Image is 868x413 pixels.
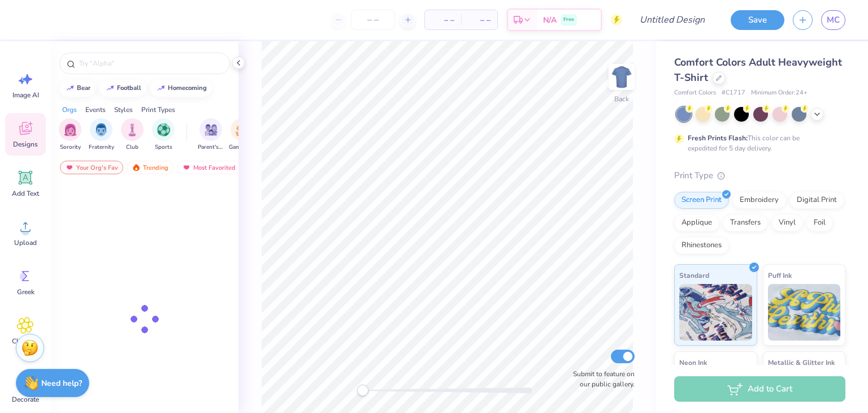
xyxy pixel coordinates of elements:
[114,105,133,115] div: Styles
[768,284,841,341] img: Puff Ink
[631,8,714,31] input: Untitled Design
[59,118,81,152] div: filter for Sorority
[89,118,114,152] button: filter button
[121,118,144,152] div: filter for Club
[768,356,835,368] span: Metallic & Glitter Ink
[351,10,395,30] input: – –
[132,164,141,171] img: trending.gif
[12,91,39,100] span: Image AI
[198,118,224,152] button: filter button
[229,143,255,152] span: Game Day
[674,214,719,231] div: Applique
[722,88,745,98] span: # C1717
[679,284,752,341] img: Standard
[674,55,842,84] span: Comfort Colors Adult Heavyweight T-Shirt
[731,10,784,30] button: Save
[789,192,844,209] div: Digital Print
[732,192,786,209] div: Embroidery
[141,105,175,115] div: Print Types
[155,143,172,152] span: Sports
[177,161,241,174] div: Most Favorited
[168,85,207,91] div: homecoming
[610,66,633,88] img: Back
[771,214,803,231] div: Vinyl
[78,58,223,69] input: Try "Alpha"
[152,118,175,152] button: filter button
[106,85,115,92] img: trend_line.gif
[751,88,808,98] span: Minimum Order: 24 +
[567,369,635,389] label: Submit to feature on our public gallery.
[117,85,141,91] div: football
[12,395,39,404] span: Decorate
[563,16,574,24] span: Free
[236,123,249,136] img: Game Day Image
[60,143,81,152] span: Sorority
[543,14,557,26] span: N/A
[723,214,768,231] div: Transfers
[95,123,107,136] img: Fraternity Image
[674,192,729,209] div: Screen Print
[688,133,827,153] div: This color can be expedited for 5 day delivery.
[66,85,75,92] img: trend_line.gif
[121,118,144,152] button: filter button
[89,143,114,152] span: Fraternity
[157,123,170,136] img: Sports Image
[432,14,454,26] span: – –
[688,134,748,143] strong: Fresh Prints Flash:
[59,118,81,152] button: filter button
[89,118,114,152] div: filter for Fraternity
[85,105,106,115] div: Events
[674,237,729,254] div: Rhinestones
[14,238,37,247] span: Upload
[12,189,39,198] span: Add Text
[198,118,224,152] div: filter for Parent's Weekend
[821,10,845,30] a: MC
[64,123,77,136] img: Sorority Image
[65,164,74,171] img: most_fav.gif
[150,80,212,97] button: homecoming
[126,143,138,152] span: Club
[468,14,491,26] span: – –
[99,80,146,97] button: football
[59,80,96,97] button: bear
[679,356,707,368] span: Neon Ink
[827,14,840,27] span: MC
[13,140,38,149] span: Designs
[60,161,123,174] div: Your Org's Fav
[679,269,709,281] span: Standard
[229,118,255,152] button: filter button
[126,123,138,136] img: Club Image
[806,214,833,231] div: Foil
[152,118,175,152] div: filter for Sports
[7,337,44,355] span: Clipart & logos
[229,118,255,152] div: filter for Game Day
[182,164,191,171] img: most_fav.gif
[674,88,716,98] span: Comfort Colors
[198,143,224,152] span: Parent's Weekend
[157,85,166,92] img: trend_line.gif
[127,161,173,174] div: Trending
[205,123,218,136] img: Parent's Weekend Image
[768,269,792,281] span: Puff Ink
[41,378,82,389] strong: Need help?
[62,105,77,115] div: Orgs
[17,287,34,296] span: Greek
[77,85,90,91] div: bear
[614,94,629,104] div: Back
[674,169,845,182] div: Print Type
[357,385,368,396] div: Accessibility label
